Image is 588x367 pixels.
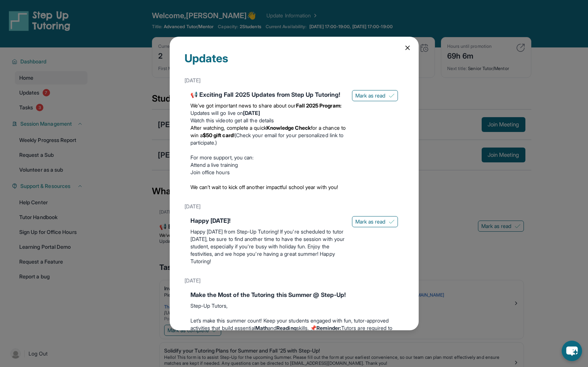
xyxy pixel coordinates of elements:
p: For more support, you can: [190,154,346,161]
strong: Math [255,325,268,331]
strong: Reminder: [316,325,341,331]
strong: Fall 2025 Program: [296,102,342,109]
strong: Knowledge Check [266,125,311,131]
span: We can’t wait to kick off another impactful school year with you! [190,184,338,190]
a: Watch this video [190,117,229,123]
p: Step-Up Tutors, [190,302,398,310]
div: 📢 Exciting Fall 2025 Updates from Step Up Tutoring! [190,90,346,99]
span: Mark as read [355,218,386,225]
span: Mark as read [355,92,386,99]
img: Mark as read [389,93,395,99]
p: Let’s make this summer count! Keep your students engaged with fun, tutor-approved activities that... [190,317,398,339]
div: [DATE] [185,274,404,287]
span: ! [233,132,235,138]
span: After watching, complete a quick [190,125,266,131]
li: (Check your email for your personalized link to participate.) [190,124,346,146]
span: We’ve got important news to share about our [190,102,296,109]
strong: $50 gift card [203,132,233,138]
div: Updates [185,52,404,74]
li: Updates will go live on [190,109,346,117]
a: Join office hours [190,169,230,175]
li: to get all the details [190,117,346,124]
p: Happy [DATE] from Step-Up Tutoring! If you're scheduled to tutor [DATE], be sure to find another ... [190,228,346,265]
strong: [DATE] [243,110,260,116]
div: Make the Most of the Tutoring this Summer @ Step-Up! [190,290,398,299]
div: [DATE] [185,200,404,213]
a: Attend a live training [190,162,238,168]
div: [DATE] [185,74,404,87]
strong: Reading [276,325,296,331]
button: chat-button [562,341,582,361]
button: Mark as read [352,216,398,227]
div: Happy [DATE]! [190,216,346,225]
img: Mark as read [389,219,395,225]
button: Mark as read [352,90,398,101]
